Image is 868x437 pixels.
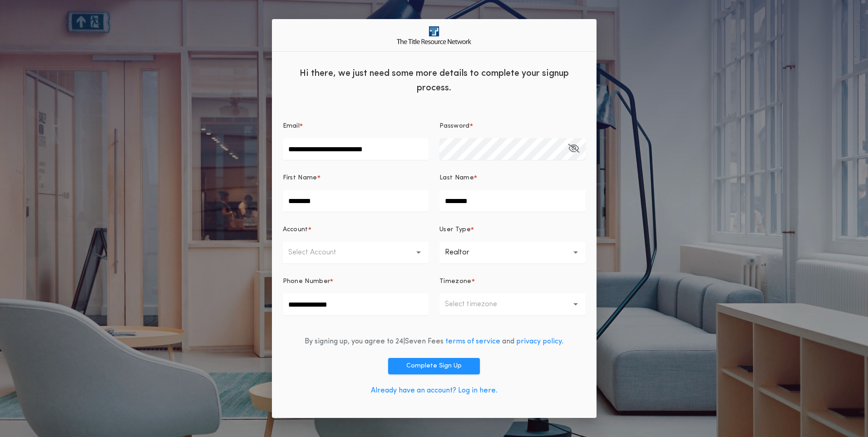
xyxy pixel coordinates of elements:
a: Already have an account? Log in here. [371,387,498,394]
input: Password* [439,138,586,160]
p: User Type [439,225,471,234]
p: Password [439,122,470,131]
p: Last Name [439,174,474,183]
p: Account [283,225,308,234]
input: Phone Number* [283,293,429,315]
a: privacy policy. [516,338,563,345]
p: Phone Number [283,277,330,286]
p: Select timezone [445,299,512,310]
p: Realtor [445,247,484,258]
button: Password* [568,138,579,160]
p: Timezone [439,277,472,286]
button: Realtor [439,242,586,263]
input: Last Name* [439,190,586,212]
img: logo [397,26,471,44]
input: First Name* [283,190,429,212]
div: By signing up, you agree to 24|Seven Fees and [305,336,563,347]
div: Hi there, we just need some more details to complete your signup process. [272,59,597,100]
input: Email* [283,138,429,160]
a: terms of service [445,338,500,345]
button: Complete Sign Up [388,358,480,374]
p: Select Account [288,247,351,258]
p: Email [283,122,300,131]
button: Select Account [283,242,429,263]
button: Select timezone [439,293,586,315]
p: First Name [283,174,317,183]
